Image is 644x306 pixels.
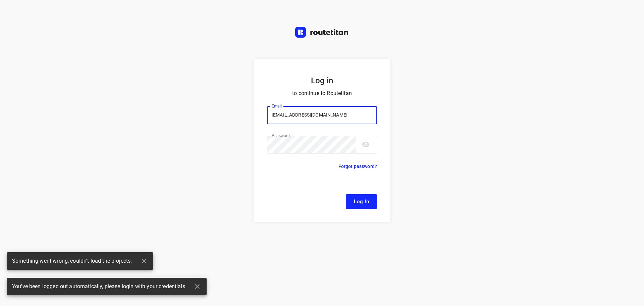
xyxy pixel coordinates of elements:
p: Forgot password? [338,162,377,170]
img: Routetitan [295,27,349,38]
span: Log In [354,197,369,206]
span: Something went wrong, couldn't load the projects. [12,257,132,265]
p: to continue to Routetitan [267,89,377,98]
button: Log In [346,194,377,209]
button: toggle password visibility [359,138,372,151]
span: You've been logged out automatically, please login with your credentials [12,283,185,291]
h5: Log in [267,75,377,86]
